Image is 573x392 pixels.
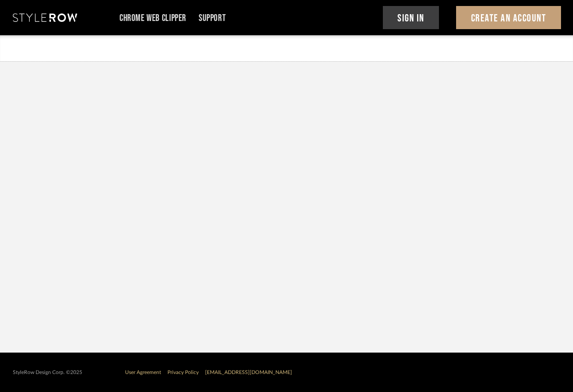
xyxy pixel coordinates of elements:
a: Chrome Web Clipper [119,15,186,22]
a: Support [199,15,226,22]
button: Create An Account [456,6,561,29]
button: Sign In [383,6,439,29]
a: User Agreement [125,370,161,375]
a: [EMAIL_ADDRESS][DOMAIN_NAME] [205,370,292,375]
a: Privacy Policy [167,370,199,375]
div: StyleRow Design Corp. ©2025 [13,369,82,376]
